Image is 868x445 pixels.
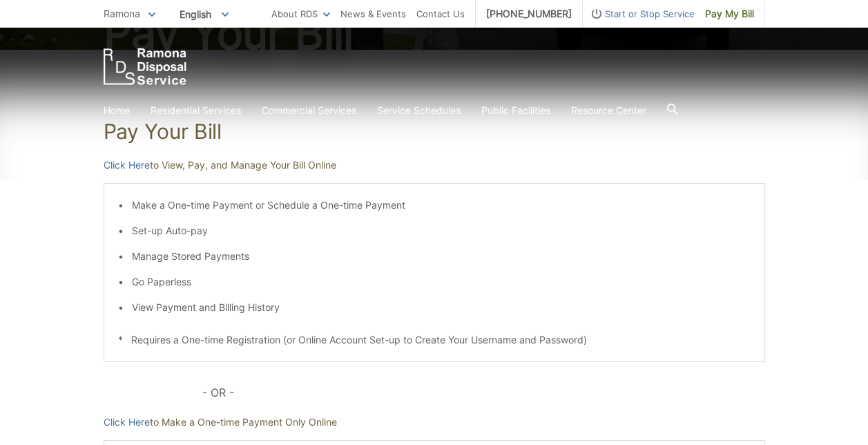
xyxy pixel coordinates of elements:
a: Residential Services [151,103,241,118]
li: Manage Stored Payments [132,249,751,264]
a: EDCD logo. Return to the homepage. [104,48,186,85]
a: News & Events [340,6,406,21]
p: to View, Pay, and Manage Your Bill Online [104,158,765,173]
a: Public Facilities [481,103,550,118]
a: Resource Center [571,103,646,118]
li: Go Paperless [132,274,751,290]
a: About RDS [271,6,330,21]
li: Make a One-time Payment or Schedule a One-time Payment [132,198,751,213]
p: to Make a One-time Payment Only Online [104,415,765,430]
a: Click Here [104,158,150,173]
li: Set-up Auto-pay [132,223,751,238]
span: Ramona [104,8,140,19]
a: Contact Us [416,6,465,21]
p: * Requires a One-time Registration (or Online Account Set-up to Create Your Username and Password) [118,332,751,348]
a: Service Schedules [377,103,461,118]
a: Click Here [104,415,150,430]
a: Commercial Services [262,103,356,118]
li: View Payment and Billing History [132,300,751,315]
a: Home [104,103,130,118]
span: English [169,3,239,26]
span: Pay My Bill [705,6,754,21]
h1: Pay Your Bill [104,119,765,144]
p: - OR - [202,383,764,402]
